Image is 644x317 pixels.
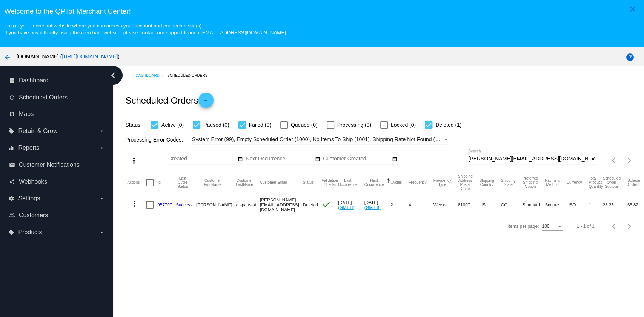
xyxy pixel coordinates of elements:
[542,224,563,229] mat-select: Items per page:
[589,194,603,216] mat-cell: 1
[507,224,539,229] div: Items per page:
[322,171,338,194] mat-header-cell: Validation Checks
[176,202,192,207] a: Success
[458,174,473,191] button: Change sorting for ShippingPostcode
[167,70,214,81] a: Scheduled Orders
[589,155,597,163] button: Clear
[99,195,105,201] i: arrow_drop_down
[8,128,14,134] i: local_offer
[9,108,105,120] a: map Maps
[338,194,364,216] mat-cell: [DATE]
[8,229,14,235] i: local_offer
[480,178,494,187] button: Change sorting for ShippingCountry
[129,156,138,165] mat-icon: more_vert
[99,145,105,151] i: arrow_drop_down
[249,120,271,130] span: Failed (0)
[9,111,15,117] i: map
[392,156,397,162] mat-icon: date_range
[236,194,260,216] mat-cell: a spaustat
[542,224,549,229] span: 100
[135,70,167,81] a: Dashboard
[201,30,286,35] a: [EMAIL_ADDRESS][DOMAIN_NAME]
[9,209,105,221] a: people_outline Customers
[480,194,501,216] mat-cell: US
[236,178,253,187] button: Change sorting for CustomerLastName
[9,75,105,87] a: dashboard Dashboard
[8,145,14,151] i: equalizer
[409,180,426,185] button: Change sorting for Frequency
[19,77,48,84] span: Dashboard
[291,120,318,130] span: Queued (0)
[157,202,172,207] a: 957707
[4,23,286,35] small: This is your merchant website where you can access your account and connected site(s). If you hav...
[626,53,635,62] mat-icon: help
[522,176,538,189] button: Change sorting for PreferredShippingOption
[168,156,236,162] input: Created
[125,93,213,108] h2: Scheduled Orders
[18,128,57,134] span: Retain & Grow
[433,194,458,216] mat-cell: Weeks
[9,212,15,218] i: people_outline
[192,135,449,144] mat-select: Filter by Processing Error Codes
[628,5,637,14] mat-icon: close
[501,194,523,216] mat-cell: CO
[607,219,622,234] button: Previous page
[260,194,303,216] mat-cell: [PERSON_NAME][EMAIL_ADDRESS][DOMAIN_NAME]
[9,162,15,168] i: email
[9,94,15,101] i: update
[4,7,639,15] h3: Welcome to the QPilot Merchant Center!
[201,98,211,107] mat-icon: add
[435,120,461,130] span: Deleted (1)
[501,178,516,187] button: Change sorting for ShippingState
[390,180,402,185] button: Change sorting for Cycles
[18,229,42,236] span: Products
[338,178,358,187] button: Change sorting for LastOccurrenceUtc
[9,78,15,84] i: dashboard
[9,91,105,104] a: update Scheduled Orders
[99,229,105,235] i: arrow_drop_down
[607,153,622,168] button: Previous page
[545,178,559,187] button: Change sorting for PaymentMethod.Type
[567,180,582,185] button: Change sorting for CurrencyIso
[3,53,12,62] mat-icon: arrow_back
[303,180,314,185] button: Change sorting for Status
[622,153,637,168] button: Next page
[19,212,48,219] span: Customers
[337,120,371,130] span: Processing (0)
[589,171,603,194] mat-header-cell: Total Product Quantity
[19,94,68,101] span: Scheduled Orders
[196,178,229,187] button: Change sorting for CustomerFirstName
[246,156,314,162] input: Next Occurrence
[409,194,433,216] mat-cell: 4
[9,159,105,171] a: email Customer Notifications
[18,195,40,202] span: Settings
[157,180,160,185] button: Change sorting for Id
[19,178,47,185] span: Webhooks
[19,162,80,168] span: Customer Notifications
[603,176,620,189] button: Change sorting for Subtotal
[323,156,391,162] input: Customer Created
[622,219,637,234] button: Next page
[99,128,105,134] i: arrow_drop_down
[590,156,595,162] mat-icon: close
[364,178,384,187] button: Change sorting for NextOccurrenceUtc
[9,179,15,185] i: share
[8,195,14,201] i: settings
[107,69,119,81] i: chevron_left
[9,176,105,188] a: share Webhooks
[161,120,184,130] span: Active (0)
[364,194,390,216] mat-cell: [DATE]
[176,176,189,189] button: Change sorting for LastProcessingCycleId
[127,171,146,194] mat-header-cell: Actions
[603,194,627,216] mat-cell: 28.25
[303,202,318,207] span: Deleted
[203,120,229,130] span: Paused (0)
[545,194,566,216] mat-cell: Square
[19,111,34,117] span: Maps
[390,194,409,216] mat-cell: 2
[17,53,120,59] span: [DOMAIN_NAME] ( )
[315,156,320,162] mat-icon: date_range
[522,194,545,216] mat-cell: Standard
[468,156,589,162] input: Search
[338,205,354,210] a: (GMT-8)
